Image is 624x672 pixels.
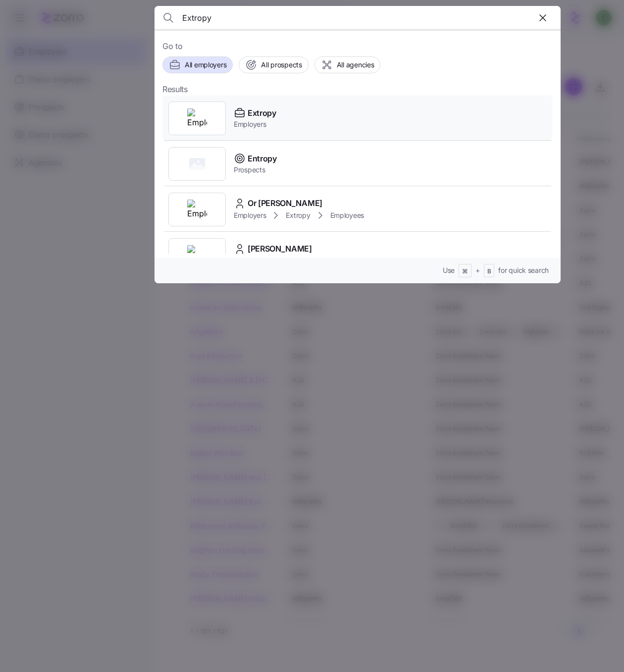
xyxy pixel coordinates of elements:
span: All prospects [261,60,302,70]
span: Results [162,83,188,96]
img: Employer logo [187,245,207,265]
span: All agencies [337,60,374,70]
button: All agencies [314,56,381,73]
span: Employees [330,210,364,220]
span: Employers [234,119,276,129]
span: Prospects [234,165,277,175]
span: for quick search [498,265,549,275]
button: All prospects [239,56,308,73]
span: ⌘ [462,267,468,276]
span: Entropy [248,153,277,165]
span: All employers [185,60,226,70]
span: + [475,265,480,275]
span: Go to [162,40,553,52]
span: Use [443,265,455,275]
img: Employer logo [187,108,207,128]
span: Employers [234,210,266,220]
span: B [487,267,491,276]
button: All employers [162,56,233,73]
span: Extropy [248,107,276,119]
span: Extropy [286,210,310,220]
span: Or [PERSON_NAME] [248,197,322,209]
span: [PERSON_NAME] [248,243,312,255]
img: Employer logo [187,200,207,219]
